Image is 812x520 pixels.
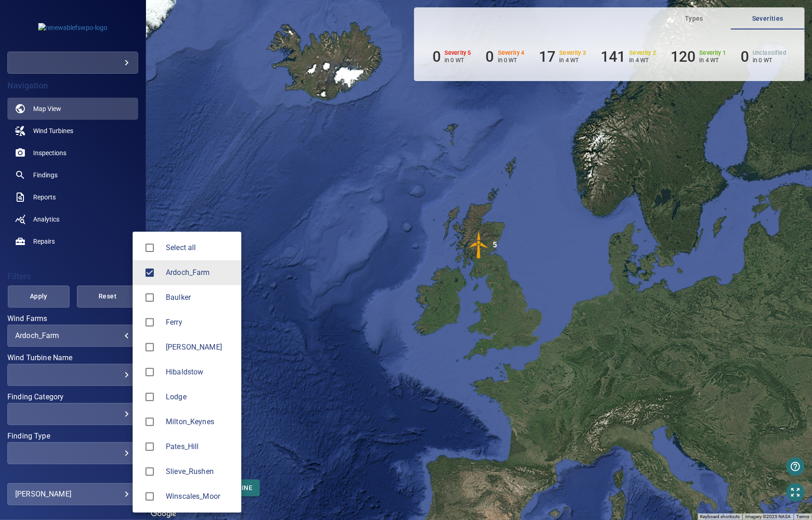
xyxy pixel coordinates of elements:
[166,391,234,403] span: Lodge
[166,342,234,353] div: Wind Farms Garves
[166,317,234,328] span: Ferry
[140,288,159,307] span: Baulker
[140,412,159,432] span: Milton_Keynes
[166,441,234,452] div: Wind Farms Pates_Hill
[166,491,234,502] span: Winscales_Moor
[166,466,234,477] div: Wind Farms Slieve_Rushen
[166,416,234,427] span: Milton_Keynes
[166,367,234,378] div: Wind Farms Hibaldstow
[166,292,234,303] span: Baulker
[140,313,159,332] span: Ferry
[166,242,234,253] span: Select all
[140,462,159,481] span: Slieve_Rushen
[166,267,234,278] div: Wind Farms Ardoch_Farm
[140,338,159,357] span: Garves
[166,416,234,427] div: Wind Farms Milton_Keynes
[166,466,234,477] span: Slieve_Rushen
[140,437,159,456] span: Pates_Hill
[166,441,234,452] span: Pates_Hill
[166,391,234,403] div: Wind Farms Lodge
[166,317,234,328] div: Wind Farms Ferry
[166,367,234,378] span: Hibaldstow
[140,263,159,282] span: Ardoch_Farm
[133,232,241,513] ul: Ardoch_Farm
[166,342,234,353] span: [PERSON_NAME]
[140,362,159,382] span: Hibaldstow
[166,267,234,278] span: Ardoch_Farm
[166,292,234,303] div: Wind Farms Baulker
[140,487,159,506] span: Winscales_Moor
[140,387,159,407] span: Lodge
[166,491,234,502] div: Wind Farms Winscales_Moor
